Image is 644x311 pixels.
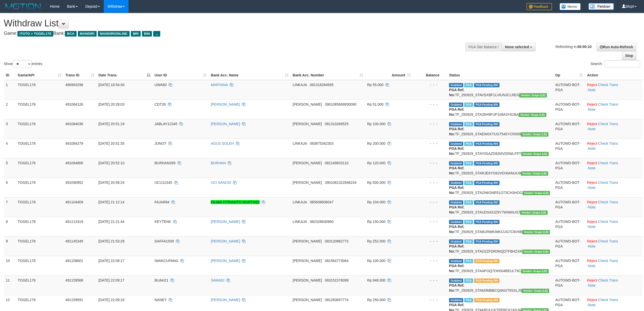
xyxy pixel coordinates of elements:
span: NANEY [154,298,167,302]
td: · · [585,197,642,217]
span: Refreshing in: [556,44,592,48]
th: Amount: activate to sort column ascending [365,71,413,80]
span: Copy 081564773064 to clipboard [325,259,348,263]
span: Copy 082328630960 to clipboard [310,220,333,224]
label: Search: [591,60,640,68]
a: Note [588,166,596,170]
span: BNI [142,31,152,37]
td: TOGEL178 [16,158,63,178]
span: Marked by bilcs1 [464,259,473,263]
a: Note [588,186,596,190]
th: Status [447,71,553,80]
b: PGA Ref. No: [449,205,464,214]
span: BRI [131,31,141,37]
b: PGA Ref. No: [449,107,464,117]
span: Grabbed [449,239,463,244]
a: MARYANA [211,83,228,87]
a: Check Trans [598,239,618,243]
span: PGA Pending [474,161,499,166]
a: [PERSON_NAME] [211,239,240,243]
td: AUTOWD-BOT-PGA [553,236,585,256]
a: Check Trans [598,200,618,204]
div: - - - [415,160,445,166]
a: [PERSON_NAME] [211,220,240,224]
button: None selected [502,43,535,51]
th: Game/API: activate to sort column ascending [16,71,63,80]
a: FAJAR FITRIANTO MURTIADI [211,200,259,204]
span: [DATE] 21:53:28 [98,239,124,243]
td: · · [585,80,642,100]
td: TOGEL178 [16,197,63,217]
span: DAFFA1509 [154,239,174,243]
span: [PERSON_NAME] [293,122,322,126]
td: TF_250929_STAEW0XTUGT545YCR009 [447,119,553,139]
a: [PERSON_NAME] [211,298,240,302]
span: MANDIRI [78,31,97,37]
span: Grabbed [449,161,463,166]
a: Check Trans [598,298,618,302]
span: PGA Pending [474,298,499,302]
a: Note [588,127,596,131]
td: 6 [4,178,16,197]
span: JABLAY12345 [154,122,177,126]
span: Marked by bilcs1 [464,279,473,283]
span: [DATE] 22:08:17 [98,259,124,263]
td: TOGEL178 [16,100,63,119]
td: TF_250929_STAM3MBBCQ4NGT9SXLJ5 [447,275,553,295]
div: - - - [415,219,445,224]
a: Reject [587,278,597,282]
span: PGA Pending [474,142,499,146]
td: 11 [4,275,16,295]
a: Note [588,283,596,287]
a: Reject [587,200,597,204]
h1: Withdraw List [4,18,424,28]
a: Note [588,88,596,92]
span: LINKAJA [293,200,307,204]
div: - - - [415,200,445,205]
span: ITOTO > TOGEL178 [17,31,53,37]
span: Copy 3901081322846234 to clipboard [325,181,356,185]
div: - - - [415,239,445,244]
span: 491064126 [65,102,83,106]
span: Rp 500.000 [367,181,385,185]
span: Copy 083151578099 to clipboard [325,278,348,282]
b: PGA Ref. No: [449,127,464,136]
span: Grabbed [449,181,463,185]
span: Marked by bilcs1 [464,220,473,224]
a: Reject [587,259,597,263]
b: PGA Ref. No: [449,146,464,156]
img: Feedback.jpg [527,3,552,10]
span: [PERSON_NAME] [293,181,322,185]
span: LINKAJA [293,83,307,87]
td: TOGEL178 [16,178,63,197]
td: TF_250929_STAO2ZFDR3NQDTFBHZXR [447,236,553,256]
span: PGA Pending [474,279,499,283]
strong: 00:00:10 [577,44,592,48]
td: 1 [4,80,16,100]
td: AUTOWD-BOT-PGA [553,100,585,119]
td: · · [585,119,642,139]
span: 491084279 [65,141,83,145]
div: - - - [415,258,445,263]
a: SAMADI [211,278,224,282]
span: BURHAN289 [154,161,175,165]
span: CDT26 [154,102,166,106]
td: TF_250929_STARJE6YO8JVEH0ANUU9 [447,158,553,178]
span: 491158601 [65,259,83,263]
span: [DATE] 21:12:14 [98,200,124,204]
a: Reject [587,181,597,185]
td: TF_250929_STAAPOQ7OH004BEULT9C [447,256,553,275]
span: Vendor URL: https://dashboard.q2checkout.com/secure [522,289,549,293]
a: Check Trans [598,141,618,145]
td: AUTOWD-BOT-PGA [553,217,585,236]
span: PGA Pending [474,122,499,126]
span: Grabbed [449,122,463,126]
td: 3 [4,119,16,139]
a: BURHAN [211,161,226,165]
td: 7 [4,197,16,217]
span: PGA Pending [474,83,499,87]
span: Marked by bilcs1 [464,83,473,87]
th: Date Trans.: activate to sort column descending [96,71,152,80]
span: Copy 083875342303 to clipboard [310,141,333,145]
span: FAJAR84 [154,200,169,204]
